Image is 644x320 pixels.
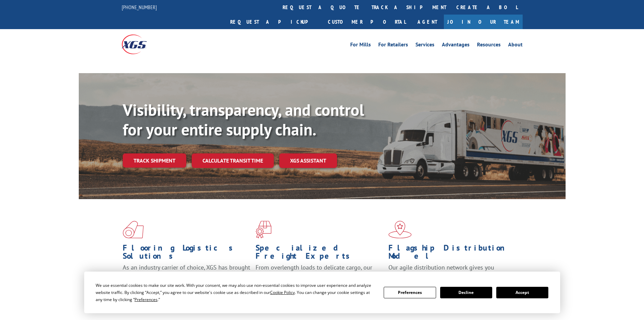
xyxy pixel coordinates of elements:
a: For Retailers [378,42,408,49]
span: Preferences [135,297,158,302]
a: XGS ASSISTANT [279,153,337,168]
img: xgs-icon-flagship-distribution-model-red [388,221,412,238]
a: [PHONE_NUMBER] [122,4,157,10]
div: We use essential cookies to make our site work. With your consent, we may also use non-essential ... [96,282,376,303]
span: Cookie Policy [270,290,295,295]
a: Resources [477,42,501,49]
button: Decline [440,287,492,298]
img: xgs-icon-total-supply-chain-intelligence-red [123,221,144,238]
a: Join Our Team [444,15,523,29]
a: Calculate transit time [192,153,274,168]
button: Accept [496,287,548,298]
b: Visibility, transparency, and control for your entire supply chain. [123,99,364,140]
a: Customer Portal [323,15,411,29]
h1: Flooring Logistics Solutions [123,244,251,263]
a: Track shipment [123,153,186,168]
a: For Mills [350,42,371,49]
span: Our agile distribution network gives you nationwide inventory management on demand. [388,263,513,279]
div: Cookie Consent Prompt [84,272,560,313]
a: Agent [411,15,444,29]
a: Advantages [442,42,470,49]
span: As an industry carrier of choice, XGS has brought innovation and dedication to flooring logistics... [123,263,250,287]
button: Preferences [384,287,436,298]
a: Services [415,42,434,49]
img: xgs-icon-focused-on-flooring-red [256,221,271,238]
a: About [508,42,523,49]
h1: Flagship Distribution Model [388,244,516,263]
p: From overlength loads to delicate cargo, our experienced staff knows the best way to move your fr... [256,263,383,294]
h1: Specialized Freight Experts [256,244,383,263]
a: Request a pickup [225,15,323,29]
